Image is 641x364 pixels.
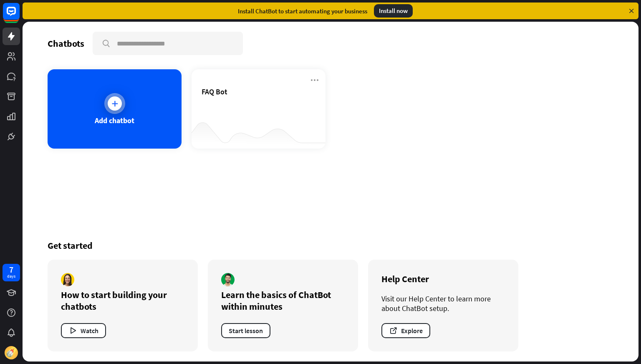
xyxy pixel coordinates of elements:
[61,323,106,338] button: Watch
[61,289,184,312] div: How to start building your chatbots
[381,273,505,285] div: Help Center
[381,294,505,313] div: Visit our Help Center to learn more about ChatBot setup.
[202,87,227,96] span: FAQ Bot
[48,240,613,251] div: Get started
[7,273,15,279] div: days
[48,38,84,49] div: Chatbots
[238,7,367,15] div: Install ChatBot to start automating your business
[221,273,235,286] img: author
[7,3,32,28] button: Open LiveChat chat widget
[3,264,20,281] a: 7 days
[381,323,430,338] button: Explore
[61,273,74,286] img: author
[95,116,134,125] div: Add chatbot
[9,266,13,273] div: 7
[221,289,345,312] div: Learn the basics of ChatBot within minutes
[374,4,413,18] div: Install now
[221,323,270,338] button: Start lesson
